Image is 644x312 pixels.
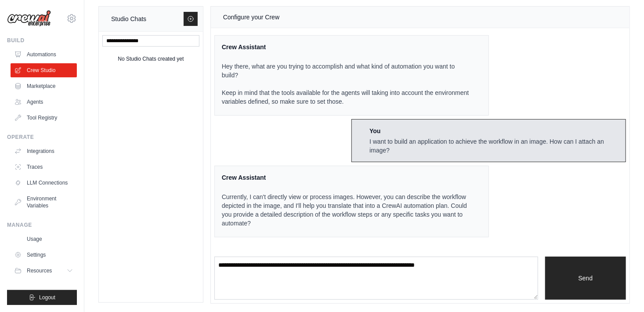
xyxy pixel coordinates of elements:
span: Logout [39,294,55,301]
button: Send [545,257,626,300]
div: No Studio Chats created yet [118,54,184,64]
a: Automations [11,47,77,62]
button: Logout [7,290,77,305]
div: Crew Assistant [222,43,471,51]
div: Configure your Crew [223,12,279,22]
div: Crew Assistant [222,173,471,182]
button: Resources [11,264,77,278]
a: Settings [11,248,77,262]
a: Agents [11,95,77,109]
div: I want to build an application to achieve the workflow in an image. How can I attach an image? [369,137,619,155]
p: Hey there, what are you trying to accomplish and what kind of automation you want to build? Keep ... [222,62,471,106]
a: Integrations [11,144,77,158]
img: Logo [7,10,51,27]
a: Traces [11,160,77,174]
a: Crew Studio [11,63,77,77]
a: Tool Registry [11,111,77,125]
p: Currently, I can't directly view or process images. However, you can describe the workflow depict... [222,192,471,228]
div: Studio Chats [111,14,146,24]
a: Marketplace [11,79,77,93]
a: Usage [11,232,77,246]
div: Manage [7,221,77,229]
div: You [369,127,619,135]
a: LLM Connections [11,176,77,190]
div: Operate [7,134,77,141]
span: Resources [27,267,52,274]
a: Environment Variables [11,192,77,213]
div: Build [7,37,77,44]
